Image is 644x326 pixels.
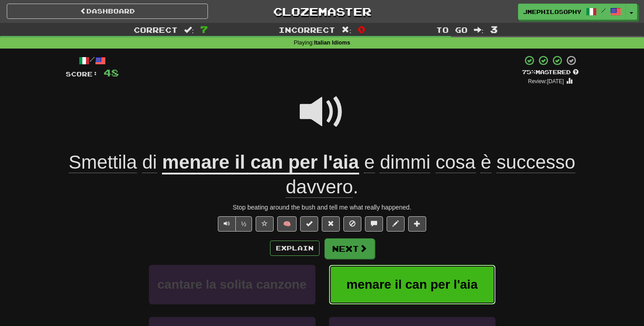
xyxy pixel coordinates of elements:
span: e [364,152,374,173]
button: Play sentence audio (ctl+space) [218,216,236,232]
span: Correct [134,25,178,34]
div: Stop beating around the bush and tell me what really happened. [66,203,579,212]
span: . [286,152,575,198]
button: Reset to 0% Mastered (alt+r) [322,216,340,232]
small: Review: [DATE] [528,78,564,85]
span: 75 % [522,68,536,76]
button: Add to collection (alt+a) [408,216,426,232]
span: 3 [490,24,498,35]
u: menare il can per l'aia [162,152,359,174]
a: JMEPhilosophy / [518,4,626,20]
strong: Italian Idioms [314,40,350,46]
button: Ignore sentence (alt+i) [343,216,361,232]
a: Clozemaster [221,4,423,19]
span: : [474,26,484,34]
div: Text-to-speech controls [216,216,252,232]
span: è [481,152,491,173]
button: Edit sentence (alt+d) [387,216,405,232]
span: 7 [200,24,208,35]
span: : [184,26,194,34]
button: Next [324,238,375,259]
a: Dashboard [7,4,208,19]
div: / [66,55,119,66]
button: Explain [270,241,320,256]
button: Discuss sentence (alt+u) [365,216,383,232]
span: Incorrect [279,25,335,34]
span: cosa [436,152,476,173]
span: / [601,7,606,13]
span: Score: [66,70,98,78]
span: dimmi [380,152,430,173]
div: Mastered [522,68,579,76]
span: menare il can per l'aia [347,277,477,291]
span: davvero [286,176,353,198]
span: di [142,152,157,173]
button: Favorite sentence (alt+f) [256,216,274,232]
span: JMEPhilosophy [523,8,581,16]
button: ½ [235,216,252,232]
button: menare il can per l'aia [329,265,495,304]
span: Smettila [69,152,137,173]
button: 🧠 [277,216,297,232]
span: 48 [104,67,119,78]
span: : [342,26,351,34]
span: To go [436,25,468,34]
button: Set this sentence to 100% Mastered (alt+m) [300,216,318,232]
span: 0 [358,24,365,35]
span: successo [496,152,575,173]
span: cantare la solita canzone [158,277,306,291]
button: cantare la solita canzone [149,265,315,304]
